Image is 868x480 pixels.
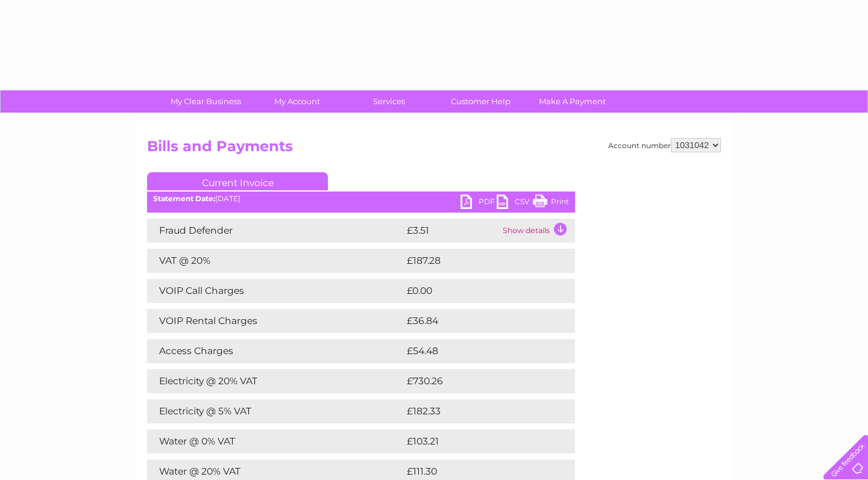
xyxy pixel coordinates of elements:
td: Fraud Defender [147,219,404,243]
a: Make A Payment [523,90,622,113]
h2: Bills and Payments [147,138,721,161]
td: £103.21 [404,429,552,454]
td: £3.51 [404,219,500,243]
td: Access Charges [147,339,404,363]
td: Show details [500,219,575,243]
a: Customer Help [431,90,530,113]
td: £36.84 [404,309,552,333]
a: CSV [497,195,533,212]
a: Print [533,195,569,212]
td: £0.00 [404,279,547,303]
td: Electricity @ 5% VAT [147,399,404,423]
td: £730.26 [404,369,554,393]
div: [DATE] [147,195,575,203]
a: Current Invoice [147,172,328,190]
a: My Clear Business [156,90,256,113]
td: £54.48 [404,339,552,363]
a: Services [339,90,439,113]
td: Electricity @ 20% VAT [147,369,404,393]
td: Water @ 0% VAT [147,429,404,454]
div: Account number [608,138,721,152]
a: PDF [461,195,497,212]
td: VAT @ 20% [147,249,404,273]
b: Statement Date: [153,194,215,203]
td: VOIP Call Charges [147,279,404,303]
td: VOIP Rental Charges [147,309,404,333]
td: £182.33 [404,399,553,423]
td: £187.28 [404,249,553,273]
a: My Account [248,90,347,113]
